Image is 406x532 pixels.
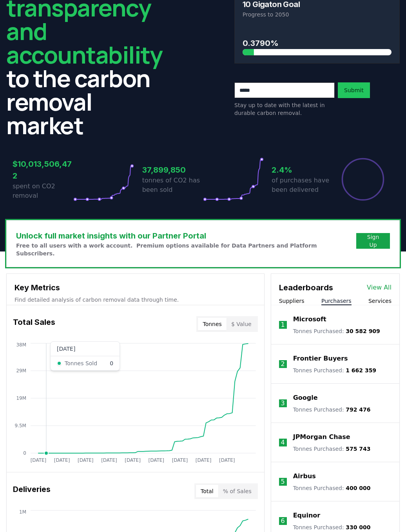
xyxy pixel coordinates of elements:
tspan: [DATE] [196,457,212,463]
button: $ Value [227,318,256,330]
tspan: [DATE] [125,457,141,463]
h3: 0.3790% [243,37,391,49]
h3: Total Sales [13,316,55,332]
tspan: [DATE] [219,457,235,463]
p: Stay up to date with the latest in durable carbon removal. [234,101,335,117]
button: Total [196,485,218,497]
p: 5 [281,477,285,486]
button: Sign Up [356,233,390,249]
p: Tonnes Purchased : [293,484,371,492]
h3: Leaderboards [279,282,333,293]
p: Find detailed analysis of carbon removal data through time. [14,296,256,304]
a: Frontier Buyers [293,354,348,363]
tspan: 19M [16,395,26,401]
a: Google [293,393,318,403]
tspan: [DATE] [172,457,188,463]
h3: Unlock full market insights with our Partner Portal [16,230,356,242]
p: 4 [281,438,285,447]
a: JPMorgan Chase [293,432,350,442]
p: 3 [281,399,285,408]
p: Tonnes Purchased : [293,366,376,374]
h3: $10,013,506,472 [13,158,73,182]
button: Purchasers [321,297,352,305]
h3: 10 Gigaton Goal [243,0,300,8]
span: 575 743 [346,446,370,452]
tspan: [DATE] [54,457,70,463]
tspan: 38M [16,342,26,348]
a: Microsoft [293,315,326,324]
tspan: [DATE] [148,457,164,463]
div: Percentage of sales delivered [341,157,385,201]
tspan: 9.5M [15,423,26,428]
p: tonnes of CO2 has been sold [142,176,203,195]
p: 6 [281,516,285,526]
tspan: 29M [16,368,26,373]
button: % of Sales [218,485,256,497]
tspan: [DATE] [78,457,94,463]
tspan: [DATE] [101,457,117,463]
span: 1 662 359 [346,367,376,373]
h3: Deliveries [13,483,51,499]
tspan: [DATE] [31,457,47,463]
button: Tonnes [198,318,226,330]
p: Tonnes Purchased : [293,523,371,531]
p: spent on CO2 removal [13,182,73,200]
button: Services [368,297,391,305]
p: Progress to 2050 [243,11,391,18]
span: 400 000 [346,485,370,491]
h3: 2.4% [272,164,332,176]
h3: 37,899,850 [142,164,203,176]
span: 30 582 909 [346,328,380,334]
h3: Key Metrics [14,282,256,293]
button: Suppliers [279,297,304,305]
p: of purchases have been delivered [272,176,332,195]
p: Free to all users with a work account. Premium options available for Data Partners and Platform S... [16,242,356,257]
p: 1 [281,320,285,330]
p: Tonnes Purchased : [293,327,380,335]
a: Equinor [293,511,321,520]
p: Tonnes Purchased : [293,406,371,414]
tspan: 0 [23,450,26,456]
p: Tonnes Purchased : [293,445,371,453]
a: View All [367,283,391,292]
button: Submit [338,82,370,98]
tspan: 1M [19,509,26,515]
a: Sign Up [362,233,384,249]
a: Airbus [293,472,316,481]
p: 2 [281,359,285,369]
span: 330 000 [346,524,370,530]
span: 792 476 [346,406,370,413]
